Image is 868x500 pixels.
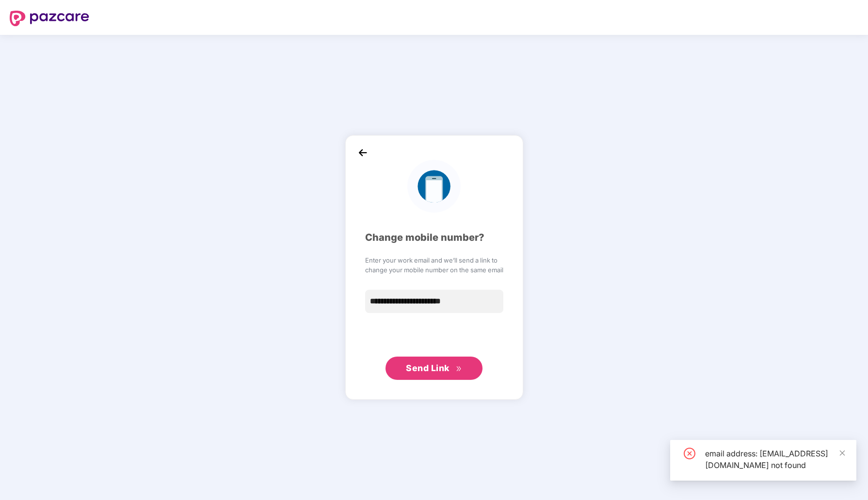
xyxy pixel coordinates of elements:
[407,160,460,213] img: logo
[365,230,503,245] div: Change mobile number?
[684,448,695,459] span: close-circle
[705,448,845,471] div: email address: [EMAIL_ADDRESS][DOMAIN_NAME] not found
[406,363,450,373] span: Send Link
[10,11,89,26] img: logo
[355,145,370,160] img: back_icon
[365,265,503,275] span: change your mobile number on the same email
[386,357,482,380] button: Send Linkdouble-right
[839,450,846,456] span: close
[456,366,462,372] span: double-right
[365,255,503,265] span: Enter your work email and we’ll send a link to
